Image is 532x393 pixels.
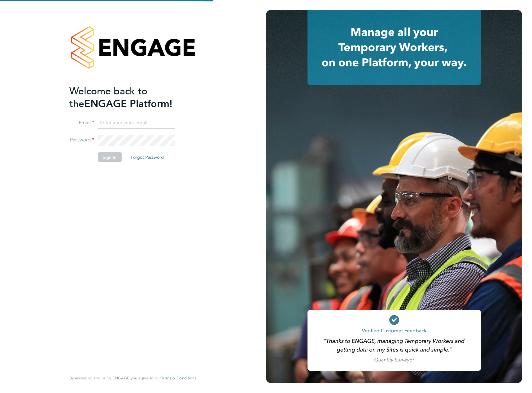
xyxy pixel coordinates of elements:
span: By accessing and using ENGAGE you agree to our [69,375,196,381]
label: Password [69,137,94,143]
h2: ENGAGE Platform! [69,85,190,110]
span: Welcome back to the [69,85,147,110]
button: Sign In [98,152,121,162]
a: Terms & Conditions [161,376,196,381]
span: Terms & Conditions [161,375,196,381]
input: Enter your work email... [98,118,174,129]
label: Email [69,119,94,126]
button: Forgot Password [126,152,169,162]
